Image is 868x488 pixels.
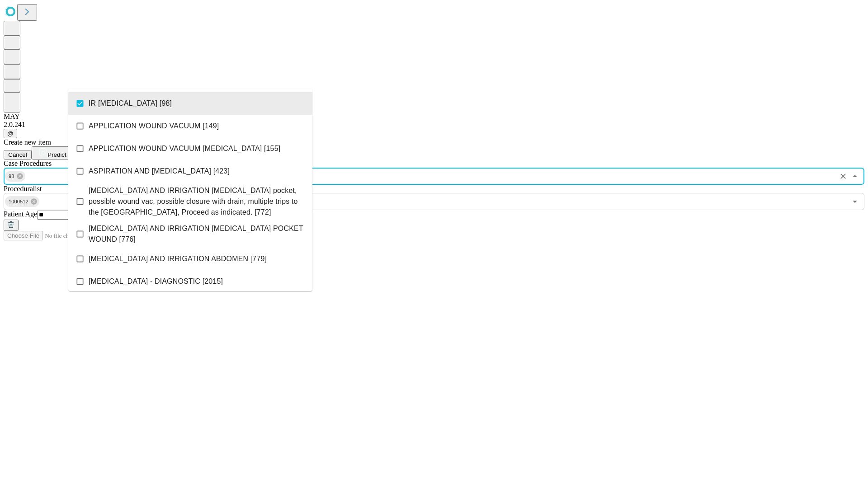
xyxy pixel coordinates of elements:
[4,121,864,129] div: 2.0.241
[4,113,864,121] div: MAY
[5,197,32,207] span: 1000512
[4,160,52,167] span: Scheduled Procedure
[89,143,280,154] span: APPLICATION WOUND VACUUM [MEDICAL_DATA] [155]
[849,195,861,208] button: Open
[89,185,305,218] span: [MEDICAL_DATA] AND IRRIGATION [MEDICAL_DATA] pocket, possible wound vac, possible closure with dr...
[4,150,32,160] button: Cancel
[4,185,42,192] span: Proceduralist
[5,171,25,182] div: 98
[4,138,51,146] span: Create new item
[89,223,305,245] span: [MEDICAL_DATA] AND IRRIGATION [MEDICAL_DATA] POCKET WOUND [776]
[8,151,27,158] span: Cancel
[837,170,849,183] button: Clear
[89,253,267,264] span: [MEDICAL_DATA] AND IRRIGATION ABDOMEN [779]
[32,146,73,160] button: Predict
[89,166,230,177] span: ASPIRATION AND [MEDICAL_DATA] [423]
[7,130,14,137] span: @
[47,151,66,158] span: Predict
[5,196,39,207] div: 1000512
[4,129,17,138] button: @
[5,171,18,182] span: 98
[89,121,219,131] span: APPLICATION WOUND VACUUM [149]
[849,170,861,183] button: Close
[4,210,37,218] span: Patient Age
[89,98,172,109] span: IR [MEDICAL_DATA] [98]
[89,276,223,287] span: [MEDICAL_DATA] - DIAGNOSTIC [2015]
